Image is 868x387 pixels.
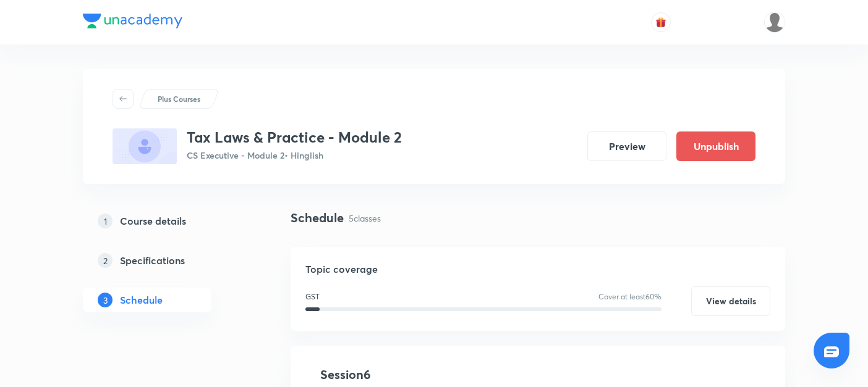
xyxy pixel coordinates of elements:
[98,214,113,228] p: 1
[291,209,344,227] h4: Schedule
[587,131,666,161] button: Preview
[113,128,177,164] img: 2E37147C-D277-41E0-B0E5-4AF70F3A1D39_plus.png
[764,12,785,33] img: adnan
[305,262,770,277] h5: Topic coverage
[691,286,770,316] button: View details
[98,253,113,268] p: 2
[83,209,251,233] a: 1Course details
[598,291,662,302] p: Cover at least 60 %
[120,214,186,228] h5: Course details
[187,149,402,162] p: CS Executive - Module 2 • Hinglish
[305,291,320,302] p: GST
[655,17,666,28] img: avatar
[187,128,402,146] h3: Tax Laws & Practice - Module 2
[83,14,182,28] img: Company Logo
[349,212,381,225] p: 5 classes
[651,12,671,32] button: avatar
[120,293,163,307] h5: Schedule
[83,248,251,273] a: 2Specifications
[83,14,182,31] a: Company Logo
[98,293,113,307] p: 3
[676,131,755,161] button: Unpublish
[120,253,185,268] h5: Specifications
[320,365,546,384] h4: Session 6
[158,93,200,104] p: Plus Courses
